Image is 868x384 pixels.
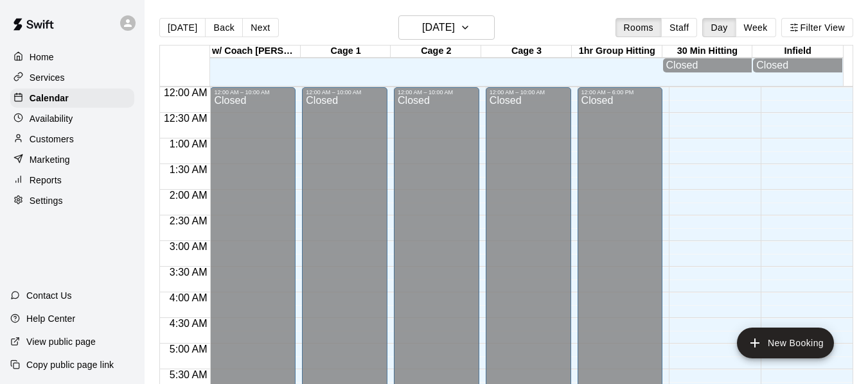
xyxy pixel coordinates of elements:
a: Settings [10,191,134,210]
div: 1hr Group Hitting [572,46,662,58]
span: 2:30 AM [166,215,211,226]
button: Rooms [616,18,662,37]
p: Home [30,51,54,63]
div: 12:00 AM – 10:00 AM [490,89,567,96]
div: 12:00 AM – 10:00 AM [306,89,384,96]
div: Cage 2 [391,46,481,58]
h6: [DATE] [422,19,455,37]
p: Customers [30,133,74,146]
span: 5:00 AM [166,344,211,355]
div: 12:00 AM – 6:00 PM [581,89,659,96]
div: 12:00 AM – 10:00 AM [398,89,475,96]
div: Cage 1 [301,46,391,58]
p: Calendar [30,92,69,104]
p: Contact Us [26,289,72,302]
a: Availability [10,109,134,128]
div: Closed [666,60,749,71]
p: Reports [30,174,62,187]
button: Week [736,18,776,37]
a: Reports [10,171,134,190]
div: 30 Min Hitting [662,46,753,58]
span: 12:30 AM [161,113,211,124]
button: Filter View [781,18,853,37]
p: Copy public page link [26,358,114,371]
span: 5:30 AM [166,369,211,380]
button: add [737,328,834,358]
div: Infield [752,46,843,58]
p: Services [30,71,65,84]
span: 3:30 AM [166,267,211,278]
span: 1:00 AM [166,138,211,149]
button: Staff [661,18,698,37]
button: [DATE] [159,18,206,37]
p: Help Center [26,312,75,325]
div: w/ Coach [PERSON_NAME] [210,46,301,58]
button: Next [242,18,278,37]
a: Calendar [10,88,134,108]
p: Availability [30,112,73,125]
p: Settings [30,194,63,207]
span: 1:30 AM [166,164,211,175]
span: 4:30 AM [166,318,211,329]
button: Day [702,18,736,37]
a: Customers [10,129,134,149]
div: 12:00 AM – 10:00 AM [214,89,292,96]
a: Services [10,68,134,87]
a: Marketing [10,150,134,169]
div: Closed [756,60,839,71]
div: Cage 3 [481,46,572,58]
button: Back [205,18,243,37]
p: Marketing [30,153,70,166]
p: View public page [26,335,96,348]
span: 4:00 AM [166,292,211,303]
a: Home [10,47,134,67]
span: 12:00 AM [161,87,211,98]
span: 2:00 AM [166,190,211,201]
span: 3:00 AM [166,241,211,252]
button: [DATE] [398,15,495,40]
